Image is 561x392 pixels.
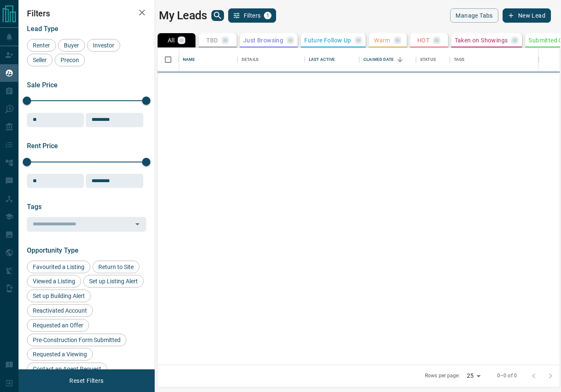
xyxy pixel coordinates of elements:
div: Status [420,48,436,71]
div: Contact an Agent Request [27,363,107,375]
span: Rent Price [27,142,58,150]
div: Investor [87,39,120,52]
p: Rows per page: [425,372,460,379]
p: Just Browsing [243,37,283,43]
div: Viewed a Listing [27,275,81,287]
button: Filters1 [228,8,277,23]
button: Open [132,218,143,230]
span: Precon [58,57,82,63]
div: Tags [454,48,465,71]
div: Last Active [309,48,335,71]
span: Opportunity Type [27,246,79,254]
h2: Filters [27,8,146,18]
p: TBD [206,37,218,43]
p: Future Follow Up [304,37,351,43]
span: Reactivated Account [30,307,90,314]
button: search button [211,10,224,21]
p: HOT [417,37,429,43]
p: 0–0 of 0 [497,372,517,379]
div: Name [179,48,237,71]
span: Investor [90,42,117,49]
span: Favourited a Listing [30,264,87,270]
span: Buyer [61,42,82,49]
span: Requested a Viewing [30,351,90,358]
p: Warm [374,37,390,43]
div: Requested a Viewing [27,348,93,361]
div: Details [242,48,258,71]
div: Name [183,48,195,71]
span: Viewed a Listing [30,278,78,285]
div: Reactivated Account [27,304,93,317]
button: Sort [394,54,406,65]
div: 25 [464,370,484,382]
span: Set up Listing Alert [86,278,141,285]
div: Return to Site [92,261,140,273]
span: Set up Building Alert [30,293,88,299]
h1: My Leads [159,9,207,22]
div: Details [237,48,305,71]
span: Return to Site [95,264,137,270]
span: Sale Price [27,81,58,89]
div: Last Active [305,48,359,71]
div: Claimed Date [359,48,416,71]
button: Reset Filters [64,374,109,388]
div: Pre-Construction Form Submitted [27,334,126,346]
span: Pre-Construction Form Submitted [30,337,124,343]
div: Claimed Date [363,48,394,71]
span: Lead Type [27,25,58,33]
button: New Lead [503,8,551,23]
div: Status [416,48,450,71]
div: Requested an Offer [27,319,89,332]
span: 1 [265,13,271,18]
div: Buyer [58,39,85,52]
div: Favourited a Listing [27,261,90,273]
button: Manage Tabs [450,8,498,23]
span: Renter [30,42,53,49]
div: Seller [27,54,53,66]
div: Precon [55,54,85,66]
p: All [168,37,174,43]
span: Contact an Agent Request [30,366,104,372]
span: Tags [27,203,42,211]
div: Renter [27,39,56,52]
div: Set up Listing Alert [83,275,144,287]
div: Tags [450,48,539,71]
span: Requested an Offer [30,322,86,329]
span: Seller [30,57,50,63]
p: Taken on Showings [455,37,508,43]
div: Set up Building Alert [27,290,91,302]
